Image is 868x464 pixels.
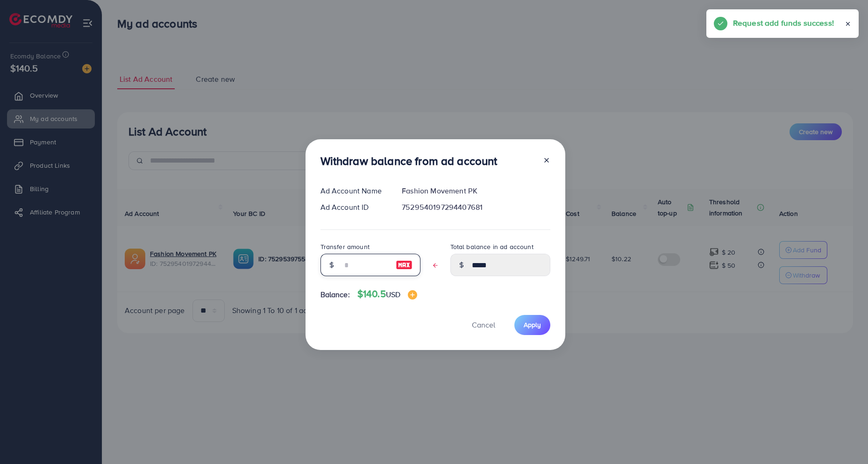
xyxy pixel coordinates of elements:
div: Ad Account ID [313,202,395,213]
div: Fashion Movement PK [394,186,557,196]
span: Balance: [320,289,350,300]
button: Apply [514,315,550,335]
h5: Request add funds success! [733,17,834,29]
img: image [396,259,413,271]
span: Apply [524,320,541,329]
span: USD [386,289,400,300]
button: Cancel [460,315,507,335]
h4: $140.5 [357,288,417,300]
div: Ad Account Name [313,186,395,196]
iframe: Chat [828,422,861,457]
div: 7529540197294407681 [394,202,557,213]
label: Total balance in ad account [450,242,534,251]
label: Transfer amount [320,242,370,251]
img: image [408,290,417,300]
span: Cancel [472,320,495,330]
h3: Withdraw balance from ad account [320,154,498,168]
